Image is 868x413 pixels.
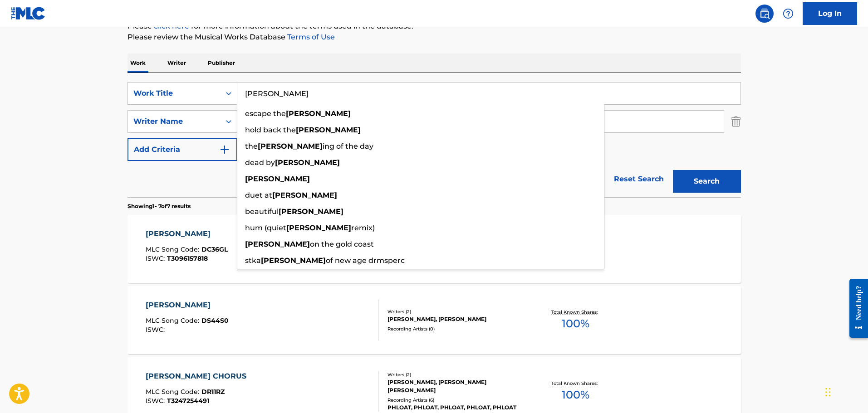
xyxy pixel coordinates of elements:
[279,207,343,216] strong: [PERSON_NAME]
[245,175,310,183] strong: [PERSON_NAME]
[673,170,741,193] button: Search
[387,397,525,403] div: Recording Artists ( 6 )
[551,309,600,316] p: Total Known Shares:
[146,388,201,396] span: MLC Song Code :
[245,256,261,265] span: stka
[128,32,741,43] p: Please review the Musical Works Database
[562,316,589,332] span: 100 %
[387,371,525,378] div: Writers ( 2 )
[167,397,209,405] span: T3247254491
[387,308,525,315] div: Writers ( 2 )
[128,286,741,354] a: [PERSON_NAME]MLC Song Code:DS44S0ISWC:Writers (2)[PERSON_NAME], [PERSON_NAME]Recording Artists (0...
[245,126,296,134] span: hold back the
[296,126,361,134] strong: [PERSON_NAME]
[219,144,230,155] img: 9d2ae6d4665cec9f34b9.svg
[128,82,741,197] form: Search Form
[387,315,525,323] div: [PERSON_NAME], [PERSON_NAME]
[146,300,229,311] div: [PERSON_NAME]
[201,316,229,325] span: DS44S0
[128,53,148,73] p: Work
[245,142,258,151] span: the
[133,88,215,99] div: Work Title
[779,5,797,23] div: Help
[245,109,286,118] span: escape the
[275,158,340,167] strong: [PERSON_NAME]
[201,245,228,253] span: DC36GL
[562,387,589,403] span: 100 %
[167,254,208,262] span: T3096157818
[323,142,373,151] span: ing of the day
[387,403,525,412] div: PHLOAT, PHLOAT, PHLOAT, PHLOAT, PHLOAT
[286,224,351,232] strong: [PERSON_NAME]
[146,326,167,334] span: ISWC :
[387,326,525,332] div: Recording Artists ( 0 )
[286,109,351,118] strong: [PERSON_NAME]
[261,256,326,265] strong: [PERSON_NAME]
[11,7,46,20] img: MLC Logo
[310,240,374,248] span: on the gold coast
[146,228,228,239] div: [PERSON_NAME]
[245,240,310,248] strong: [PERSON_NAME]
[258,142,323,151] strong: [PERSON_NAME]
[146,397,167,405] span: ISWC :
[823,369,868,413] iframe: Chat Widget
[825,379,831,406] div: Drag
[128,215,741,283] a: [PERSON_NAME]MLC Song Code:DC36GLISWC:T3096157818Writers (2)[PERSON_NAME], [PERSON_NAME]Recording...
[783,8,794,19] img: help
[128,202,191,210] p: Showing 1 - 7 of 7 results
[387,378,525,394] div: [PERSON_NAME], [PERSON_NAME] [PERSON_NAME]
[285,33,335,41] a: Terms of Use
[146,254,167,262] span: ISWC :
[803,2,857,25] a: Log In
[201,388,225,396] span: DR11RZ
[272,191,337,199] strong: [PERSON_NAME]
[205,53,238,73] p: Publisher
[245,158,275,167] span: dead by
[551,380,600,387] p: Total Known Shares:
[351,224,375,232] span: remix)
[245,191,272,199] span: duet at
[759,8,770,19] img: search
[245,207,279,216] span: beautiful
[146,316,201,325] span: MLC Song Code :
[755,5,774,23] a: Public Search
[843,272,868,345] iframe: Resource Center
[245,224,286,232] span: hum (quiet
[326,256,405,265] span: of new age drmsperc
[165,53,189,73] p: Writer
[731,110,741,133] img: Delete Criterion
[609,169,668,189] a: Reset Search
[133,116,215,127] div: Writer Name
[128,138,237,161] button: Add Criteria
[146,245,201,253] span: MLC Song Code :
[146,371,251,382] div: [PERSON_NAME] CHORUS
